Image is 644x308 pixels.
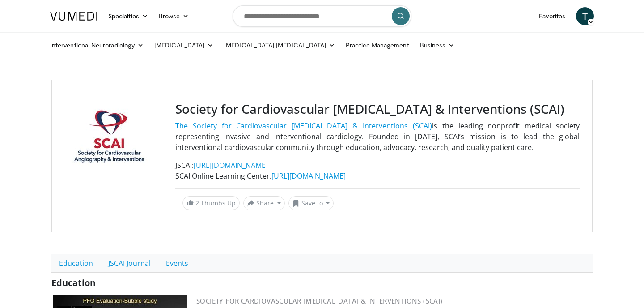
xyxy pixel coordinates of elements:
img: VuMedi Logo [50,12,97,21]
a: Specialties [103,7,153,25]
a: Interventional Neuroradiology [45,36,149,54]
span: 2 [195,199,199,207]
a: Education [51,254,101,273]
a: Practice Management [340,36,414,54]
a: The Society for Cardiovascular [MEDICAL_DATA] & Interventions (SCAI) [175,121,432,131]
a: JSCAI Journal [101,254,158,273]
a: [URL][DOMAIN_NAME] [271,171,346,181]
a: Society for Cardiovascular [MEDICAL_DATA] & Interventions (SCAI) [196,296,443,305]
a: Business [415,36,460,54]
button: Share [243,196,285,210]
p: JSCAI: SCAI Online Learning Center: [175,160,580,181]
a: 2 Thumbs Up [182,196,240,210]
a: [MEDICAL_DATA] [149,36,219,54]
a: [URL][DOMAIN_NAME] [194,160,268,170]
a: Browse [153,7,195,25]
button: Save to [288,196,334,210]
h3: Society for Cardiovascular [MEDICAL_DATA] & Interventions (SCAI) [175,102,580,117]
a: Favorites [534,7,571,25]
input: Search topics, interventions [233,5,411,27]
span: Education [51,277,96,289]
a: Events [158,254,196,273]
a: [MEDICAL_DATA] [MEDICAL_DATA] [219,36,340,54]
p: is the leading nonprofit medical society representing invasive and interventional cardiology. Fou... [175,120,580,153]
a: T [576,7,594,25]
